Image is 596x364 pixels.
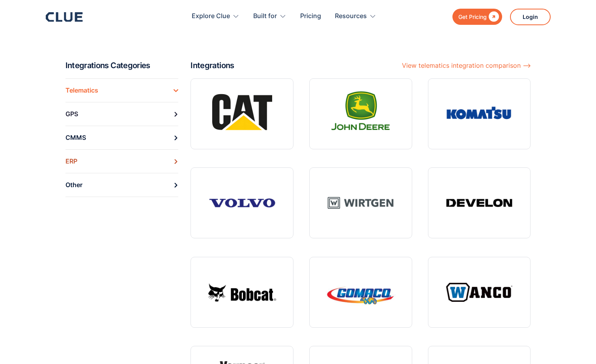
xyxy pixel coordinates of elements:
[65,155,77,167] div: ERP
[65,78,179,102] a: Telematics
[65,102,179,126] a: GPS
[335,4,376,29] div: Resources
[402,60,531,71] a: View telematics integration comparison ⟶
[253,4,286,29] div: Built for
[192,4,239,29] div: Explore Clue
[452,9,502,25] a: Get Pricing
[65,173,179,197] a: Other
[300,4,321,29] a: Pricing
[65,149,179,173] a: ERP
[402,61,531,71] div: View telematics integration comparison ⟶
[253,4,277,29] div: Built for
[65,60,185,71] h2: Integrations Categories
[65,132,86,144] div: CMMS
[65,84,98,97] div: Telematics
[335,4,367,29] div: Resources
[191,60,234,71] h2: Integrations
[458,12,487,22] div: Get Pricing
[510,9,551,25] a: Login
[65,126,179,149] a: CMMS
[192,4,230,29] div: Explore Clue
[65,108,78,120] div: GPS
[487,12,499,22] div: 
[65,179,82,191] div: Other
